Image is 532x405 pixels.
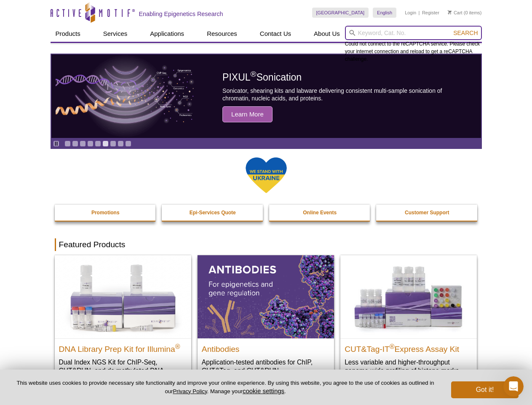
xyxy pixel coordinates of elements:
a: Products [51,26,86,42]
a: Applications [145,26,189,42]
img: Your Cart [448,10,452,14]
li: (0 items) [448,8,482,18]
a: Privacy Policy [173,388,207,394]
a: English [373,8,396,18]
p: Sonicator, shearing kits and labware delivering consistent multi-sample sonication of chromatin, ... [222,87,462,102]
strong: Online Events [303,210,337,216]
a: PIXUL sonication PIXUL®Sonication Sonicator, shearing kits and labware delivering consistent mult... [51,54,481,138]
a: Go to slide 9 [125,140,131,147]
a: Register [422,10,439,16]
a: Login [405,10,416,16]
a: [GEOGRAPHIC_DATA] [312,8,369,18]
a: Promotions [55,205,157,221]
sup: ® [251,70,257,79]
p: Less variable and higher-throughput genome-wide profiling of histone marks​. [345,358,473,375]
span: Search [453,30,478,36]
a: Go to slide 3 [80,140,86,147]
img: PIXUL sonication [56,54,195,138]
a: About Us [309,26,345,42]
button: cookie settings [243,387,284,394]
a: Toggle autoplay [53,140,59,147]
a: Go to slide 7 [110,140,116,147]
img: DNA Library Prep Kit for Illumina [55,255,191,338]
img: CUT&Tag-IT® Express Assay Kit [340,255,477,338]
a: DNA Library Prep Kit for Illumina DNA Library Prep Kit for Illumina® Dual Index NGS Kit for ChIP-... [55,255,191,391]
a: All Antibodies Antibodies Application-tested antibodies for ChIP, CUT&Tag, and CUT&RUN. [198,255,334,383]
article: PIXUL Sonication [51,54,481,138]
span: Learn More [222,106,273,122]
img: All Antibodies [198,255,334,338]
p: Application-tested antibodies for ChIP, CUT&Tag, and CUT&RUN. [202,358,330,375]
a: Epi-Services Quote [162,205,264,221]
a: Go to slide 1 [64,140,71,147]
strong: Customer Support [405,210,449,216]
a: Go to slide 5 [95,140,101,147]
a: Contact Us [255,26,296,42]
a: Customer Support [376,205,478,221]
iframe: Intercom live chat [503,376,524,397]
button: Search [451,29,480,37]
sup: ® [390,343,395,350]
p: This website uses cookies to provide necessary site functionality and improve your online experie... [13,379,437,395]
span: PIXUL Sonication [222,72,302,83]
a: CUT&Tag-IT® Express Assay Kit CUT&Tag-IT®Express Assay Kit Less variable and higher-throughput ge... [340,255,477,383]
a: Go to slide 6 [102,140,109,147]
input: Keyword, Cat. No. [345,26,482,40]
sup: ® [175,343,180,350]
p: Dual Index NGS Kit for ChIP-Seq, CUT&RUN, and ds methylated DNA assays. [59,358,187,383]
button: Got it! [451,381,519,398]
strong: Promotions [91,210,120,216]
h2: DNA Library Prep Kit for Illumina [59,341,187,354]
div: Could not connect to the reCAPTCHA service. Please check your internet connection and reload to g... [345,26,482,63]
strong: Epi-Services Quote [190,210,236,216]
a: Go to slide 4 [87,140,94,147]
h2: Enabling Epigenetics Research [139,10,223,18]
a: Go to slide 2 [72,140,78,147]
li: | [419,8,420,18]
img: We Stand With Ukraine [245,157,287,194]
a: Services [98,26,133,42]
a: Online Events [269,205,371,221]
a: Go to slide 8 [118,140,124,147]
h2: Antibodies [202,341,330,354]
h2: CUT&Tag-IT Express Assay Kit [345,341,473,354]
h2: Featured Products [55,238,478,251]
a: Cart [448,10,462,16]
a: Resources [202,26,242,42]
